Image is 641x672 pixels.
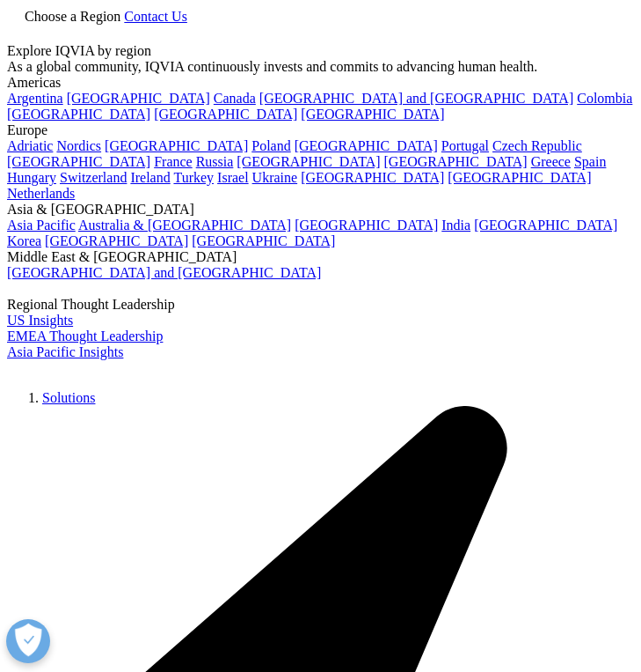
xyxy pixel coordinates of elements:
a: [GEOGRAPHIC_DATA] [237,154,380,169]
a: Australia & [GEOGRAPHIC_DATA] [78,218,291,233]
a: Contact Us [124,9,187,24]
a: [GEOGRAPHIC_DATA] [45,233,188,248]
a: Colombia [577,91,632,106]
a: Ukraine [252,170,298,185]
a: Netherlands [7,186,75,201]
a: [GEOGRAPHIC_DATA] [67,91,210,106]
a: Switzerland [60,170,127,185]
a: US Insights [7,313,73,328]
a: Ireland [130,170,170,185]
a: Korea [7,233,41,248]
div: Explore IQVIA by region [7,43,634,59]
div: Asia & [GEOGRAPHIC_DATA] [7,202,634,218]
a: Hungary [7,170,56,185]
a: Canada [214,91,256,106]
a: India [441,218,470,233]
a: [GEOGRAPHIC_DATA] [301,107,444,122]
a: Spain [574,154,606,169]
a: Asia Pacific [7,218,76,233]
a: Asia Pacific Insights [7,344,123,359]
div: Regional Thought Leadership [7,297,634,313]
a: Adriatic [7,138,53,153]
a: Turkey [173,170,214,185]
a: Argentina [7,91,63,106]
div: Americas [7,75,634,91]
a: [GEOGRAPHIC_DATA] [474,218,617,233]
a: [GEOGRAPHIC_DATA] [295,138,438,153]
span: Choose a Region [25,9,120,24]
div: Middle East & [GEOGRAPHIC_DATA] [7,249,634,265]
a: [GEOGRAPHIC_DATA] [7,107,150,122]
a: Poland [251,138,290,153]
a: Solutions [42,390,95,405]
div: As a global community, IQVIA continuously invests and commits to advancing human health. [7,59,634,75]
a: France [154,154,193,169]
a: [GEOGRAPHIC_DATA] [7,154,150,169]
a: Portugal [441,138,489,153]
a: [GEOGRAPHIC_DATA] and [GEOGRAPHIC_DATA] [7,265,321,280]
a: Israel [217,170,249,185]
a: [GEOGRAPHIC_DATA] [448,170,591,185]
a: EMEA Thought Leadership [7,329,163,343]
div: Europe [7,122,634,138]
a: Russia [196,154,234,169]
a: [GEOGRAPHIC_DATA] [301,170,444,185]
button: Open Preferences [6,619,50,663]
a: [GEOGRAPHIC_DATA] [154,107,297,122]
a: [GEOGRAPHIC_DATA] [384,154,528,169]
a: Greece [531,154,571,169]
a: [GEOGRAPHIC_DATA] and [GEOGRAPHIC_DATA] [259,91,573,106]
a: Nordics [56,138,101,153]
a: [GEOGRAPHIC_DATA] [192,233,335,248]
a: Czech Republic [492,138,582,153]
a: [GEOGRAPHIC_DATA] [105,138,248,153]
a: [GEOGRAPHIC_DATA] [295,218,438,233]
